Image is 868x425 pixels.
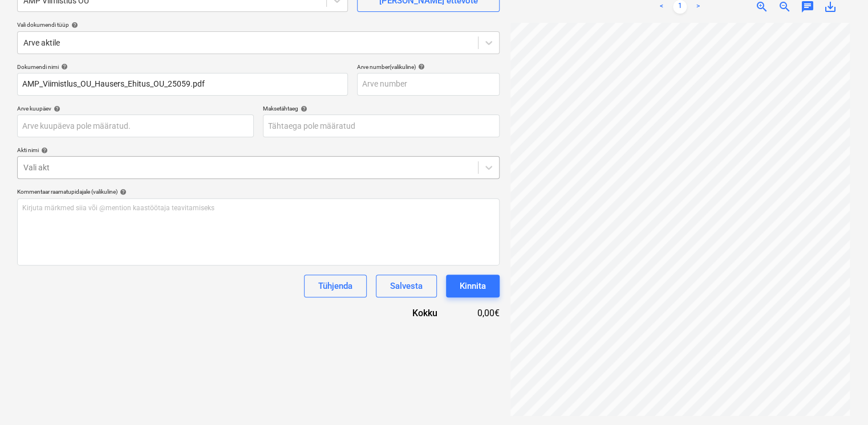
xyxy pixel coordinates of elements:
[390,279,423,293] div: Salvesta
[263,105,500,112] div: Maksetähtaeg
[456,307,500,320] div: 0,00€
[811,370,868,425] iframe: Chat Widget
[17,73,348,96] input: Dokumendi nimi
[59,63,68,70] span: help
[298,105,307,112] span: help
[351,307,456,320] div: Kokku
[69,22,78,28] span: help
[51,105,60,112] span: help
[446,275,500,297] button: Kinnita
[376,275,437,297] button: Salvesta
[416,63,425,70] span: help
[460,279,486,293] div: Kinnita
[263,115,500,137] input: Tähtaega pole määratud
[17,188,500,195] div: Kommentaar raamatupidajale (valikuline)
[17,115,254,137] input: Arve kuupäeva pole määratud.
[17,63,348,71] div: Dokumendi nimi
[357,73,500,96] input: Arve number
[357,63,500,71] div: Arve number (valikuline)
[304,275,367,297] button: Tühjenda
[17,21,500,28] div: Vali dokumendi tüüp
[39,147,48,154] span: help
[318,279,352,293] div: Tühjenda
[17,105,254,112] div: Arve kuupäev
[117,189,127,195] span: help
[17,146,500,154] div: Akti nimi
